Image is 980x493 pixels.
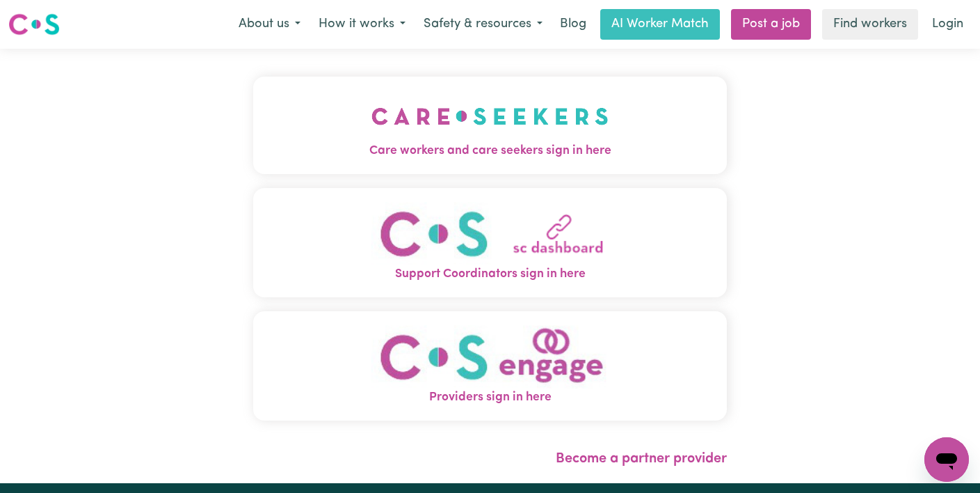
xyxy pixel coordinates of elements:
a: Careseekers logo [8,8,60,40]
button: Providers sign in here [253,311,727,421]
img: Careseekers logo [8,12,60,37]
span: Support Coordinators sign in here [253,265,727,283]
iframe: Button to launch messaging window [924,437,969,482]
span: Care workers and care seekers sign in here [253,142,727,160]
a: Login [924,9,972,40]
a: Blog [552,9,595,40]
button: Support Coordinators sign in here [253,188,727,297]
button: Safety & resources [415,10,552,39]
a: Post a job [731,9,811,40]
a: Become a partner provider [556,452,727,466]
button: Care workers and care seekers sign in here [253,77,727,174]
button: About us [230,10,310,39]
a: AI Worker Match [600,9,720,40]
button: How it works [310,10,415,39]
span: Providers sign in here [253,389,727,407]
a: Find workers [822,9,918,40]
